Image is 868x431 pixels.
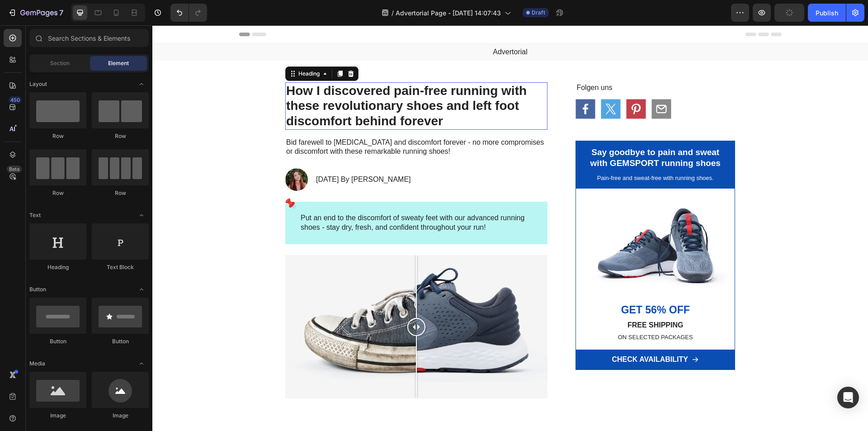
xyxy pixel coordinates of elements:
[4,4,67,22] button: 7
[816,8,838,18] div: Publish
[392,8,394,18] span: /
[170,4,207,22] div: Undo/Redo
[59,7,63,18] p: 7
[29,80,47,88] span: Layout
[532,9,545,17] span: Draft
[29,285,46,294] span: Button
[148,188,380,207] p: Put an end to the discomfort of sweaty feet with our advanced running shoes - stay dry, fresh, an...
[432,308,574,316] p: ON SELECTED PACKAGES
[837,387,859,408] div: Open Intercom Messenger
[152,25,868,400] iframe: Design area
[29,132,86,140] div: Row
[29,211,41,219] span: Text
[134,356,149,371] span: Toggle open
[432,278,574,292] p: GET 56% OFF
[424,163,582,272] img: gempages_432750572815254551-8481bf46-af7d-4a13-9439-a0abb1e822a0.png
[92,412,149,420] div: Image
[134,282,149,297] span: Toggle open
[29,337,86,346] div: Button
[423,324,583,345] a: CHECK AVAILABILITY
[29,263,86,271] div: Heading
[431,149,575,157] p: Pain-free and sweat-free with running shoes.
[92,132,149,140] div: Row
[164,150,259,159] p: [DATE] By [PERSON_NAME]
[29,189,86,197] div: Row
[7,166,22,173] div: Beta
[134,77,149,91] span: Toggle open
[396,8,501,18] span: Advertorial Page - [DATE] 14:07:43
[9,96,22,104] div: 450
[29,29,149,47] input: Search Sections & Elements
[92,263,149,271] div: Text Block
[430,121,576,145] h2: Say goodbye to pain and sweat with GEMSPORT running shoes
[108,59,129,67] span: Element
[432,295,574,305] p: FREE SHIPPING
[29,412,86,420] div: Image
[50,59,70,67] span: Section
[424,58,582,67] p: Folgen uns
[92,189,149,197] div: Row
[808,4,846,22] button: Publish
[459,330,536,339] div: CHECK AVAILABILITY
[134,208,149,223] span: Toggle open
[92,337,149,346] div: Button
[29,360,45,368] span: Media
